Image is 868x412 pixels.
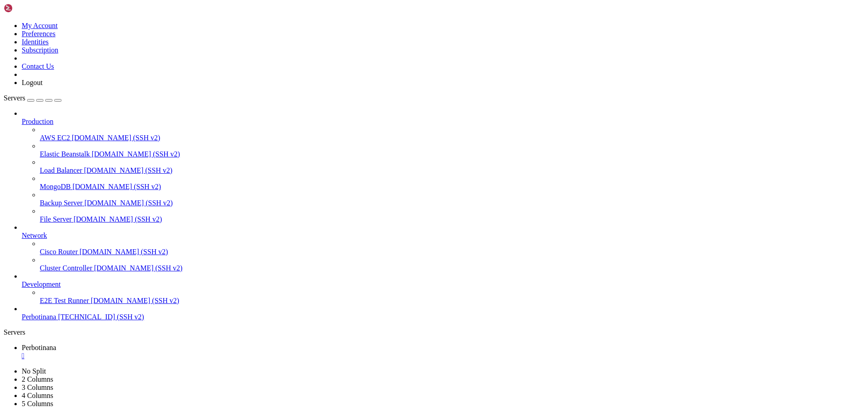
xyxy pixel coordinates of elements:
[22,352,864,360] a: 
[85,199,173,207] span: [DOMAIN_NAME] (SSH v2)
[40,126,864,142] li: AWS EC2 [DOMAIN_NAME] (SSH v2)
[4,4,56,13] img: Shellngn
[40,264,92,272] span: Cluster Controller
[40,199,83,207] span: Backup Server
[40,264,864,272] a: Cluster Controller [DOMAIN_NAME] (SSH v2)
[72,134,160,142] span: [DOMAIN_NAME] (SSH v2)
[40,142,864,158] li: Elastic Beanstalk [DOMAIN_NAME] (SSH v2)
[40,240,864,256] li: Cisco Router [DOMAIN_NAME] (SSH v2)
[94,264,183,272] span: [DOMAIN_NAME] (SSH v2)
[40,199,864,207] a: Backup Server [DOMAIN_NAME] (SSH v2)
[22,232,47,239] span: Network
[4,94,61,102] a: Servers
[40,150,864,158] a: Elastic Beanstalk [DOMAIN_NAME] (SSH v2)
[22,400,53,407] a: 5 Columns
[72,183,161,190] span: [DOMAIN_NAME] (SSH v2)
[40,248,78,256] span: Cisco Router
[22,62,54,70] a: Contact Us
[22,375,53,383] a: 2 Columns
[74,215,162,223] span: [DOMAIN_NAME] (SSH v2)
[91,297,179,304] span: [DOMAIN_NAME] (SSH v2)
[22,30,56,38] a: Preferences
[40,215,864,223] a: File Server [DOMAIN_NAME] (SSH v2)
[40,191,864,207] li: Backup Server [DOMAIN_NAME] (SSH v2)
[22,232,864,240] a: Network
[22,79,42,86] a: Logout
[92,150,180,158] span: [DOMAIN_NAME] (SSH v2)
[40,297,89,304] span: E2E Test Runner
[22,223,864,272] li: Network
[84,166,173,174] span: [DOMAIN_NAME] (SSH v2)
[22,280,61,288] span: Development
[22,313,56,321] span: Perbotinana
[22,280,864,289] a: Development
[22,392,53,399] a: 4 Columns
[4,94,25,102] span: Servers
[40,166,864,175] a: Load Balancer [DOMAIN_NAME] (SSH v2)
[40,215,72,223] span: File Server
[40,183,864,191] a: MongoDB [DOMAIN_NAME] (SSH v2)
[80,248,168,256] span: [DOMAIN_NAME] (SSH v2)
[22,305,864,321] li: Perbotinana [TECHNICAL_ID] (SSH v2)
[40,183,71,190] span: MongoDB
[22,367,46,375] a: No Split
[40,134,70,142] span: AWS EC2
[40,175,864,191] li: MongoDB [DOMAIN_NAME] (SSH v2)
[22,344,864,360] a: Perbotinana
[40,256,864,272] li: Cluster Controller [DOMAIN_NAME] (SSH v2)
[58,313,144,321] span: [TECHNICAL_ID] (SSH v2)
[22,38,49,46] a: Identities
[40,166,82,174] span: Load Balancer
[22,46,58,54] a: Subscription
[4,328,864,336] div: Servers
[40,289,864,305] li: E2E Test Runner [DOMAIN_NAME] (SSH v2)
[40,297,864,305] a: E2E Test Runner [DOMAIN_NAME] (SSH v2)
[40,158,864,175] li: Load Balancer [DOMAIN_NAME] (SSH v2)
[22,109,864,223] li: Production
[40,248,864,256] a: Cisco Router [DOMAIN_NAME] (SSH v2)
[22,313,864,321] a: Perbotinana [TECHNICAL_ID] (SSH v2)
[40,207,864,223] li: File Server [DOMAIN_NAME] (SSH v2)
[22,384,53,391] a: 3 Columns
[40,150,90,158] span: Elastic Beanstalk
[22,22,58,29] a: My Account
[40,134,864,142] a: AWS EC2 [DOMAIN_NAME] (SSH v2)
[22,118,53,125] span: Production
[22,344,56,351] span: Perbotinana
[22,118,864,126] a: Production
[22,272,864,305] li: Development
